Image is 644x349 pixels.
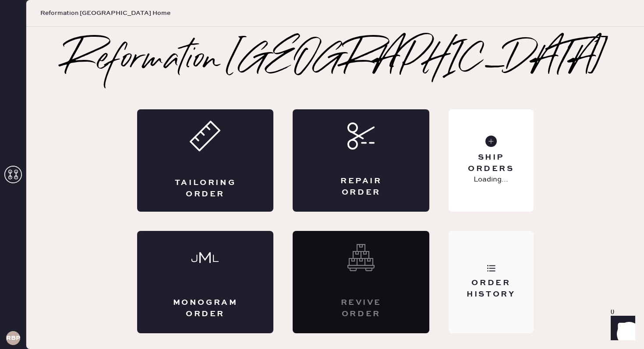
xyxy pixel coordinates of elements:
div: Revive order [328,297,394,319]
div: Repair Order [328,176,394,198]
h3: RBPA [6,335,20,341]
div: Tailoring Order [172,178,239,199]
iframe: Front Chat [602,310,640,347]
span: Reformation [GEOGRAPHIC_DATA] Home [40,9,170,17]
div: Interested? Contact us at care@hemster.co [293,231,429,333]
h2: Reformation [GEOGRAPHIC_DATA] [64,43,606,78]
div: Ship Orders [456,152,526,174]
div: Monogram Order [172,297,239,319]
p: Loading... [474,174,508,185]
div: Order History [456,278,526,300]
